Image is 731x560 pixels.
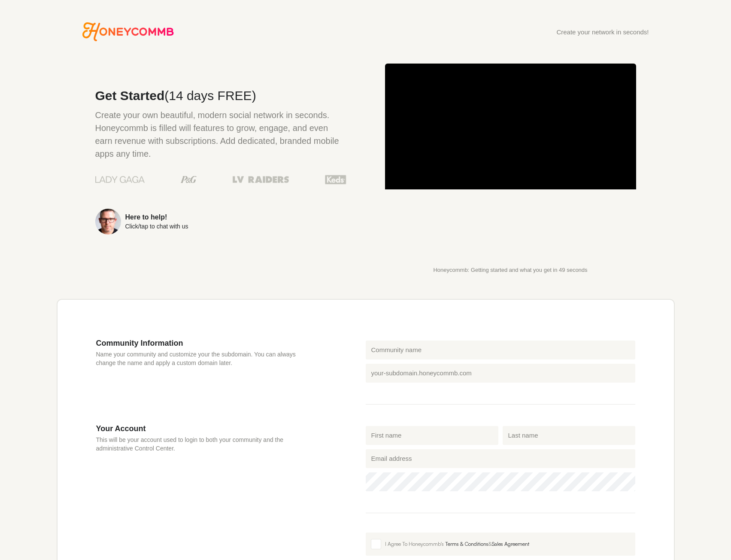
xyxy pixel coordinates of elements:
[125,214,188,221] div: Here to help!
[385,540,630,548] div: I Agree To Honeycommb's &
[95,89,346,102] h2: Get Started
[96,435,314,453] p: This will be your account used to login to both your community and the administrative Control Cen...
[95,173,145,186] img: Lady Gaga
[96,350,314,367] p: Name your community and customize your the subdomain. You can always change the name and apply a ...
[164,88,256,103] span: (14 days FREE)
[366,341,635,359] input: Community name
[82,22,174,41] svg: Honeycommb
[492,541,529,547] a: Sales Agreement
[556,29,649,35] div: Create your network in seconds!
[95,209,121,234] img: Sean
[96,424,314,433] h3: Your Account
[366,364,635,383] input: your-subdomain.honeycommb.com
[503,426,635,445] input: Last name
[125,223,188,229] div: Click/tap to chat with us
[95,109,346,160] p: Create your own beautiful, modern social network in seconds. Honeycommb is filled will features t...
[325,174,346,185] img: Keds
[698,527,718,547] iframe: Intercom live chat
[366,426,498,445] input: First name
[96,338,314,348] h3: Community Information
[366,449,635,468] input: Email address
[233,176,289,183] img: Las Vegas Raiders
[181,176,197,183] img: Procter & Gamble
[445,541,488,547] a: Terms & Conditions
[385,267,636,273] p: Honeycommb: Getting started and what you get in 49 seconds
[82,22,174,41] a: Go to Honeycommb homepage
[95,209,346,234] a: Here to help!Click/tap to chat with us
